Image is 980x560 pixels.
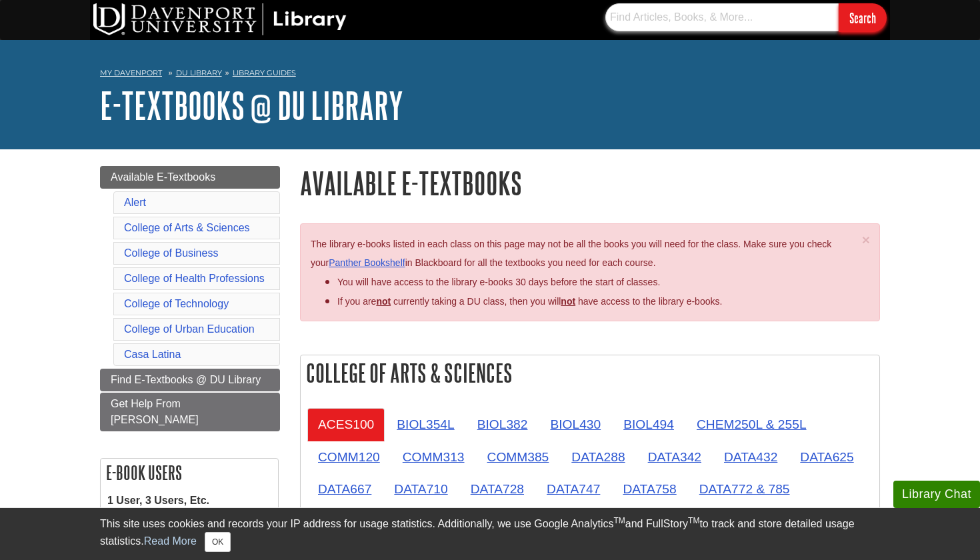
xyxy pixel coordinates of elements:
a: DATA772 & 785 [689,473,801,505]
span: You will have access to the library e-books 30 days before the start of classes. [337,277,660,287]
a: ECON201 [388,505,467,538]
a: COMM120 [307,441,391,473]
a: COMM385 [477,441,560,473]
a: College of Urban Education [124,323,255,335]
a: DATA710 [383,473,458,505]
a: College of Technology [124,298,229,309]
a: BIOL382 [467,408,539,441]
a: E-Textbooks @ DU Library [100,85,403,126]
a: ENGL110 [548,505,625,538]
h1: Available E-Textbooks [300,166,880,200]
input: Search [839,3,887,32]
span: Available E-Textbooks [111,171,215,183]
nav: breadcrumb [100,64,880,85]
a: Panther Bookshelf [329,257,405,268]
a: DATA747 [536,473,611,505]
u: not [561,296,575,307]
a: DATA342 [637,441,712,473]
a: College of Arts & Sciences [124,222,250,233]
a: Casa Latina [124,349,181,360]
a: MHLC644 [786,505,865,538]
span: Get Help From [PERSON_NAME] [111,398,199,425]
a: MHLC616 [706,505,785,538]
h2: College of Arts & Sciences [301,355,879,391]
a: College of Business [124,247,218,259]
a: BIOL494 [613,408,685,441]
a: DATA667 [307,473,382,505]
input: Find Articles, Books, & More... [605,3,839,31]
a: ENGL311 [627,505,704,538]
a: DATA758 [612,473,687,505]
a: BIOL354L [386,408,465,441]
span: Find E-Textbooks @ DU Library [111,374,261,385]
strong: not [376,296,391,307]
a: My Davenport [100,67,162,79]
a: ACES100 [307,408,385,441]
sup: TM [688,516,699,525]
a: BIOL430 [539,408,611,441]
a: DATA432 [713,441,788,473]
div: This site uses cookies and records your IP address for usage statistics. Additionally, we use Goo... [100,516,880,552]
button: Close [205,532,231,552]
a: Find E-Textbooks @ DU Library [100,369,280,391]
a: ECON200 [307,505,387,538]
a: DATA288 [561,441,635,473]
span: The library e-books listed in each class on this page may not be all the books you will need for ... [311,239,831,269]
sup: TM [613,516,625,525]
a: Available E-Textbooks [100,166,280,189]
a: DATA728 [460,473,535,505]
form: Searches DU Library's articles, books, and more [605,3,887,32]
dt: 1 User, 3 Users, Etc. [107,493,271,509]
button: Close [862,233,870,247]
span: If you are currently taking a DU class, then you will have access to the library e-books. [337,296,722,307]
a: DATA625 [789,441,864,473]
span: × [862,232,870,247]
h2: E-book Users [101,459,278,487]
button: Library Chat [893,481,980,508]
a: CHEM250L & 255L [686,408,817,441]
a: COMM313 [392,441,475,473]
a: Get Help From [PERSON_NAME] [100,393,280,431]
a: Alert [124,197,146,208]
a: College of Health Professions [124,273,265,284]
a: ENGL109 [469,505,547,538]
img: DU Library [93,3,347,35]
a: DU Library [176,68,222,77]
a: Library Guides [233,68,296,77]
a: Read More [144,535,197,547]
